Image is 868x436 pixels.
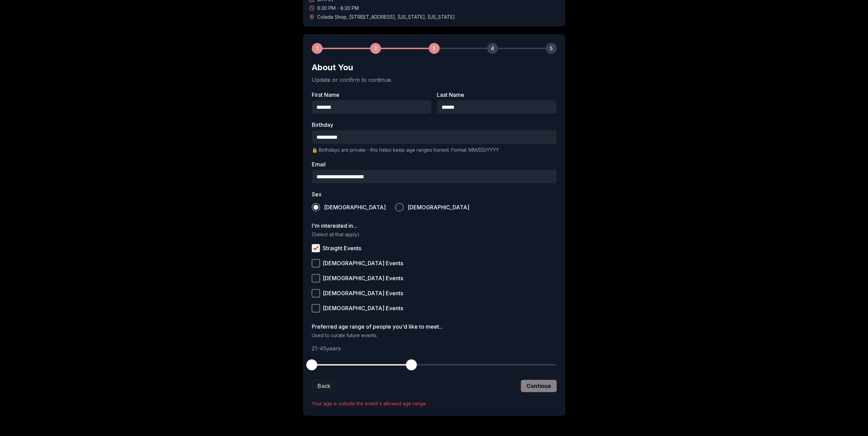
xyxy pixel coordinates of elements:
[487,43,498,54] div: 4
[312,92,431,97] label: First Name
[323,245,361,251] span: Straight Events
[312,244,320,252] button: Straight Events
[312,43,323,54] div: 1
[312,192,557,197] label: Sex
[312,380,336,392] button: Back
[312,332,557,339] p: Used to curate future events.
[312,400,557,407] p: Your age is outside the event's allowed age range.
[312,274,320,282] button: [DEMOGRAPHIC_DATA] Events
[312,203,320,211] button: [DEMOGRAPHIC_DATA]
[324,205,386,210] span: [DEMOGRAPHIC_DATA]
[323,305,403,311] span: [DEMOGRAPHIC_DATA] Events
[312,324,557,329] label: Preferred age range of people you'd like to meet...
[312,122,557,127] label: Birthday
[317,5,359,12] span: 6:30 PM - 8:30 PM
[323,275,403,281] span: [DEMOGRAPHIC_DATA] Events
[429,43,440,54] div: 3
[312,231,557,238] p: (Select all that apply)
[312,147,557,153] p: 🔒 Birthdays are private - this helps keep age ranges honest. Format: MM/DD/YYYY
[370,43,381,54] div: 2
[312,344,557,352] p: 21 - 45 years
[312,76,557,84] p: Update or confirm to continue.
[312,259,320,267] button: [DEMOGRAPHIC_DATA] Events
[323,260,403,266] span: [DEMOGRAPHIC_DATA] Events
[312,289,320,297] button: [DEMOGRAPHIC_DATA] Events
[408,205,469,210] span: [DEMOGRAPHIC_DATA]
[312,62,557,73] h2: About You
[312,162,557,167] label: Email
[317,14,455,20] span: Colada Shop , [STREET_ADDRESS] , [US_STATE] , [US_STATE]
[395,203,403,211] button: [DEMOGRAPHIC_DATA]
[312,304,320,312] button: [DEMOGRAPHIC_DATA] Events
[312,223,557,228] label: I'm interested in...
[323,290,403,296] span: [DEMOGRAPHIC_DATA] Events
[546,43,557,54] div: 5
[437,92,557,97] label: Last Name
